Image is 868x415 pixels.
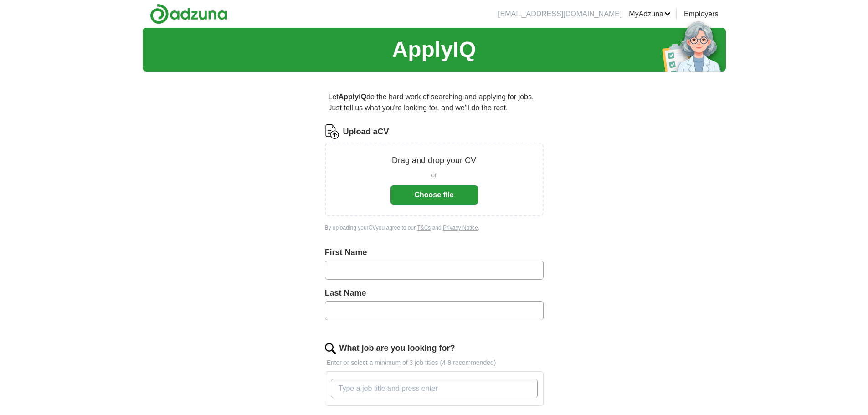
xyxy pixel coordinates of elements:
[343,126,389,138] label: Upload a CV
[150,4,227,24] img: Adzuna logo
[417,225,431,231] a: T&Cs
[325,343,336,354] img: search.png
[325,124,339,139] img: CV Icon
[325,246,544,259] label: First Name
[392,33,476,66] h1: ApplyIQ
[684,9,719,20] a: Employers
[325,287,544,299] label: Last Name
[390,185,478,205] button: Choose file
[629,9,671,20] a: MyAdzuna
[339,93,366,101] strong: ApplyIQ
[443,225,478,231] a: Privacy Notice
[431,170,437,180] span: or
[325,224,544,232] div: By uploading your CV you agree to our and .
[325,358,544,368] p: Enter or select a minimum of 3 job titles (4-8 recommended)
[325,88,544,117] p: Let do the hard work of searching and applying for jobs. Just tell us what you're looking for, an...
[339,342,455,354] label: What job are you looking for?
[498,9,621,20] li: [EMAIL_ADDRESS][DOMAIN_NAME]
[392,154,476,167] p: Drag and drop your CV
[331,379,538,398] input: Type a job title and press enter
